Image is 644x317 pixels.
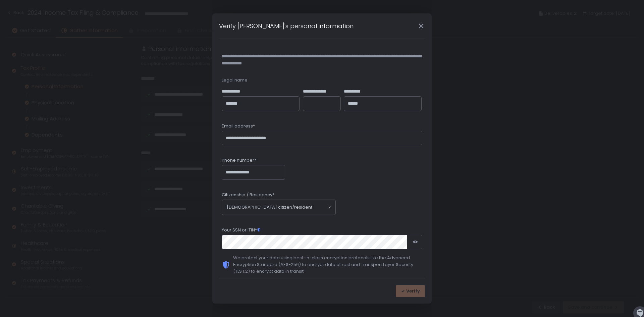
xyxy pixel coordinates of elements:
[227,204,312,211] span: [DEMOGRAPHIC_DATA] citizen/resident
[222,200,335,215] div: Search for option
[222,123,255,129] span: Email address*
[410,22,432,30] div: Close
[219,21,354,31] h1: Verify [PERSON_NAME]'s personal information
[312,204,327,211] input: Search for option
[222,192,274,198] span: Citizenship / Residency*
[222,157,256,163] span: Phone number*
[233,255,422,275] div: We protect your data using best-in-class encryption protocols like the Advanced Encryption Standa...
[222,77,422,83] div: Legal name
[222,227,261,233] span: Your SSN or ITIN*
